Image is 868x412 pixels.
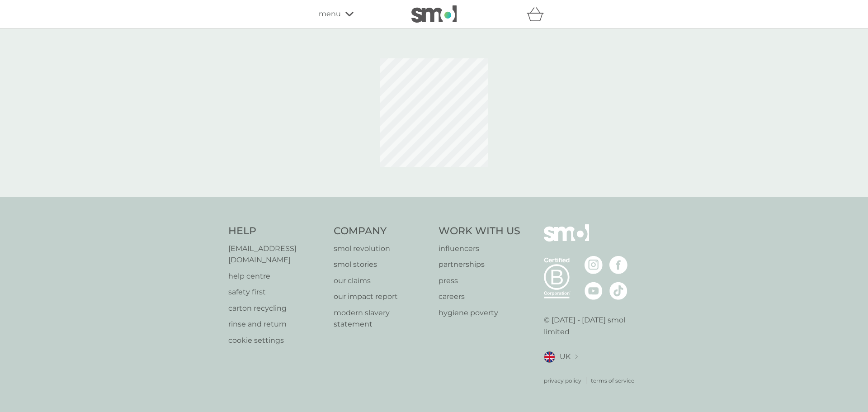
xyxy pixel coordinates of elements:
a: rinse and return [228,318,325,330]
a: carton recycling [228,303,325,314]
p: © [DATE] - [DATE] smol limited [544,314,640,337]
img: visit the smol Instagram page [585,256,603,274]
span: menu [319,8,341,20]
a: influencers [439,243,520,255]
a: [EMAIL_ADDRESS][DOMAIN_NAME] [228,243,325,266]
h4: Work With Us [439,224,520,238]
h4: Company [334,224,430,238]
a: our claims [334,275,430,287]
a: smol revolution [334,243,430,255]
a: help centre [228,270,325,282]
a: terms of service [591,376,634,385]
h4: Help [228,224,325,238]
img: smol [411,5,457,23]
span: UK [560,351,571,363]
img: UK flag [544,351,555,363]
img: visit the smol Youtube page [585,282,603,300]
a: modern slavery statement [334,307,430,330]
img: visit the smol Tiktok page [609,282,627,300]
a: smol stories [334,259,430,270]
img: select a new location [575,355,578,360]
div: basket [527,5,549,23]
a: hygiene poverty [439,307,520,319]
a: our impact report [334,291,430,303]
a: cookie settings [228,335,325,346]
a: privacy policy [544,376,581,385]
a: press [439,275,520,287]
a: partnerships [439,259,520,270]
a: safety first [228,286,325,298]
img: visit the smol Facebook page [609,256,627,274]
img: smol [544,224,589,255]
a: careers [439,291,520,303]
